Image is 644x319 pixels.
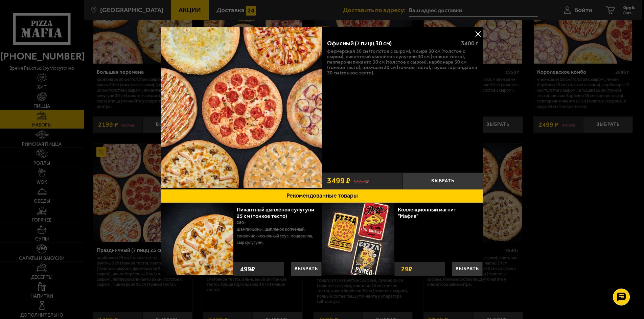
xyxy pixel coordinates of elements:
[161,27,322,188] img: Офисный (7 пицц 30 см)
[327,40,455,47] div: Офисный (7 пицц 30 см)
[452,262,483,276] button: Выбрать
[461,40,478,47] span: 3400 г
[237,206,314,219] a: Пикантный цыплёнок сулугуни 25 см (тонкое тесто)
[398,206,456,219] a: Коллекционный магнит "Мафия"
[327,49,478,75] p: Фермерская 30 см (толстое с сыром), 4 сыра 30 см (толстое с сыром), Пикантный цыплёнок сулугуни 3...
[327,177,350,185] span: 3499 ₽
[161,27,322,189] a: Офисный (7 пицц 30 см)
[237,220,246,225] span: 280 г
[161,189,483,203] button: Рекомендованные товары
[399,262,414,276] strong: 29 ₽
[238,262,257,276] strong: 499 ₽
[354,177,369,184] s: 5553 ₽
[402,173,483,189] button: Выбрать
[237,226,317,246] p: шампиньоны, цыпленок копченый, сливочно-чесночный соус, моцарелла, сыр сулугуни.
[291,262,322,276] button: Выбрать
